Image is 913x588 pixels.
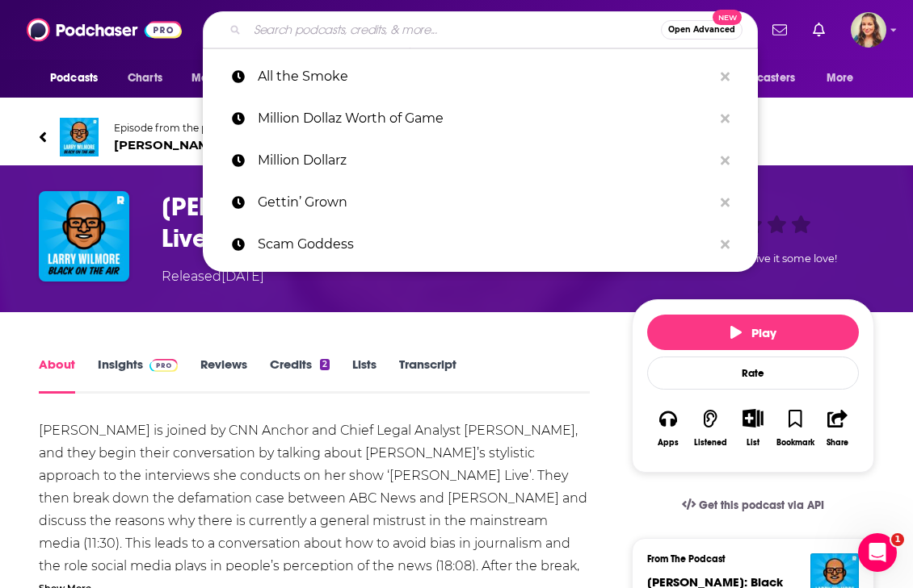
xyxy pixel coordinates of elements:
[732,398,774,457] div: Show More ButtonList
[694,438,727,448] div: Listened
[730,325,776,340] span: Play
[647,315,859,350] button: Play
[180,63,270,94] button: open menu
[149,359,178,372] img: Podchaser Pro
[39,63,119,94] button: open menu
[203,56,758,98] a: All the Smoke
[258,140,713,181] p: Million Dollarz
[258,56,713,98] p: All the Smoke
[736,409,769,427] button: Show More Button
[203,181,758,223] a: Gettin’ Grown
[713,10,742,25] span: New
[827,67,854,90] span: More
[747,437,759,448] div: List
[191,67,249,90] span: Monitoring
[203,223,758,265] a: Scam Goddess
[891,533,904,546] span: 1
[258,181,713,223] p: Gettin’ Grown
[399,357,456,394] a: Transcript
[39,357,75,394] a: About
[200,357,247,394] a: Reviews
[806,16,831,44] a: Show notifications dropdown
[689,398,731,457] button: Listened
[776,438,814,448] div: Bookmark
[699,498,824,512] span: Get this podcast via API
[162,191,606,254] h1: Laura Coates on ‘Laura Coates Live’
[60,118,99,156] img: Larry Wilmore: Black on the Air
[114,137,364,152] span: [PERSON_NAME]: Black on the Air
[258,98,713,140] p: Million Dollaz Worth of Game
[162,267,264,286] div: Released [DATE]
[647,553,846,565] h3: From The Podcast
[766,16,793,44] a: Show notifications dropdown
[817,398,859,457] button: Share
[270,357,330,394] a: Credits2
[851,12,886,48] img: User Profile
[668,26,735,34] span: Open Advanced
[114,122,364,134] span: Episode from the podcast
[128,67,162,90] span: Charts
[203,11,758,48] div: Search podcasts, credits, & more...
[117,63,172,94] a: Charts
[50,67,98,90] span: Podcasts
[658,438,679,448] div: Apps
[647,357,859,390] div: Rate
[815,63,874,94] button: open menu
[98,357,178,394] a: InsightsPodchaser Pro
[827,438,848,448] div: Share
[203,98,758,140] a: Million Dollaz Worth of Game
[203,140,758,181] a: Million Dollarz
[661,20,743,40] button: Open AdvancedNew
[27,15,182,45] img: Podchaser - Follow, Share and Rate Podcasts
[258,223,713,265] p: Scam Goddess
[39,118,874,156] a: Larry Wilmore: Black on the AirEpisode from the podcast[PERSON_NAME]: Black on the Air65
[707,63,818,94] button: open menu
[774,398,816,457] button: Bookmark
[39,191,129,281] img: Laura Coates on ‘Laura Coates Live’
[851,12,886,48] button: Show profile menu
[320,359,330,370] div: 2
[851,12,886,48] span: Logged in as adriana.guzman
[247,17,661,43] input: Search podcasts, credits, & more...
[647,398,689,457] button: Apps
[352,357,377,394] a: Lists
[669,486,837,525] a: Get this podcast via API
[858,533,897,572] iframe: Intercom live chat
